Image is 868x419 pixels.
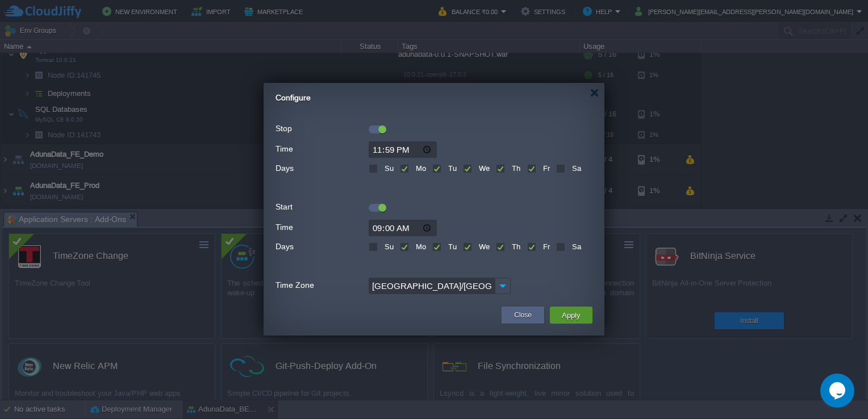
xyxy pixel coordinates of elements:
label: Start [276,199,368,215]
label: Fr [540,164,550,173]
label: Th [509,164,520,173]
label: Su [382,242,394,251]
label: Tu [445,242,457,251]
label: We [476,164,490,173]
label: Days [276,161,368,176]
label: Stop [276,121,368,136]
button: Close [514,309,532,321]
span: Configure [276,93,311,102]
label: Sa [569,164,581,173]
label: Fr [540,242,550,251]
label: Su [382,164,394,173]
label: We [476,242,490,251]
button: Apply [558,308,584,322]
label: Mo [413,242,426,251]
label: Time Zone [276,278,368,293]
label: Mo [413,164,426,173]
label: Time [276,141,368,157]
label: Days [276,239,368,254]
label: Th [509,242,520,251]
iframe: chat widget [820,374,857,408]
label: Time [276,220,368,235]
label: Tu [445,164,457,173]
label: Sa [569,242,581,251]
